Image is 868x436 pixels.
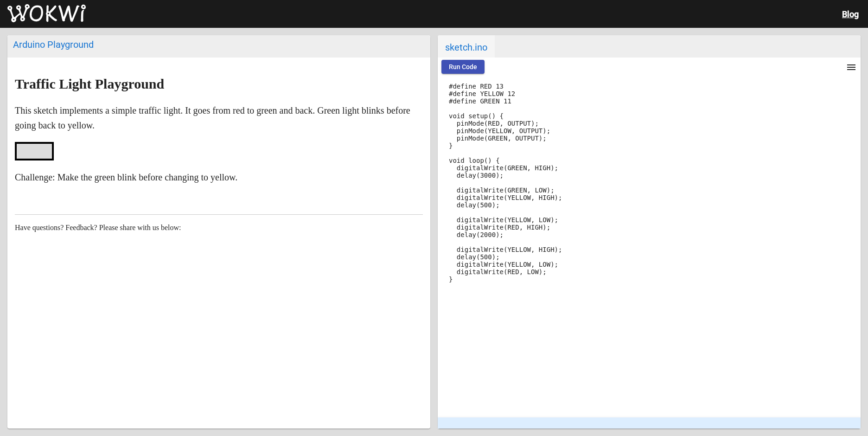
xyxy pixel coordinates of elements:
[13,39,425,50] div: Arduino Playground
[15,224,181,231] span: Have questions? Feedback? Please share with us below:
[449,83,562,283] code: #define RED 13 #define YELLOW 12 #define GREEN 11 void setup() { pinMode(RED, OUTPUT); pinMode(YE...
[438,35,495,58] span: sketch.ino
[15,170,423,185] p: Challenge: Make the green blink before changing to yellow.
[441,60,485,74] button: Run Code
[15,77,423,91] h1: Traffic Light Playground
[449,63,477,71] span: Run Code
[842,9,859,19] a: Blog
[846,62,857,73] mat-icon: menu
[7,4,86,23] img: Wokwi
[15,103,423,133] p: This sketch implements a simple traffic light. It goes from red to green and back. Green light bl...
